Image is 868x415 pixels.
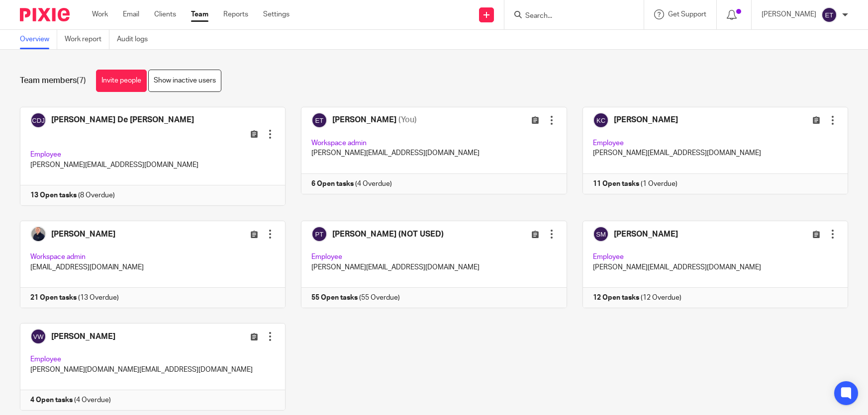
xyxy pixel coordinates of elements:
a: Show inactive users [148,70,221,92]
a: Invite people [96,70,147,92]
img: Pixie [20,8,70,21]
h1: Team members [20,76,86,86]
a: Settings [263,9,289,19]
span: (7) [77,77,86,84]
a: Work [92,9,108,19]
a: Email [123,9,139,19]
a: Team [191,9,208,19]
span: Get Support [668,11,706,18]
a: Clients [154,9,176,19]
a: Audit logs [117,30,155,49]
p: [PERSON_NAME] [762,9,816,19]
img: svg%3E [821,7,837,23]
a: Reports [223,9,248,19]
input: Search [524,12,614,21]
a: Overview [20,30,57,49]
a: Work report [65,30,109,49]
